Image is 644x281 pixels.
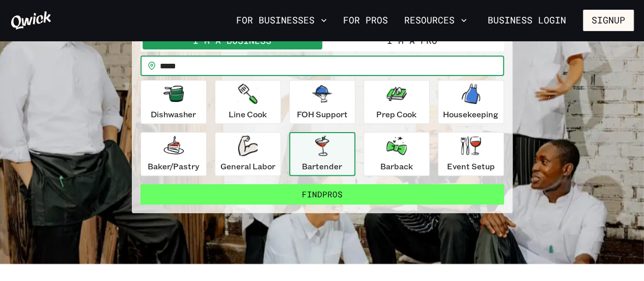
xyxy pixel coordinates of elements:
button: Prep Cook [363,80,430,124]
p: FOH Support [297,108,348,120]
p: Prep Cook [376,108,416,120]
p: Bartender [302,160,342,172]
p: Line Cook [229,108,267,120]
p: General Labor [220,160,275,172]
a: For Pros [339,12,392,29]
button: Signup [583,10,634,31]
button: Line Cook [215,80,281,124]
button: Housekeeping [438,80,504,124]
button: Dishwasher [141,80,207,124]
p: Dishwasher [151,108,196,120]
button: Event Setup [438,132,504,176]
button: FindPros [141,184,504,205]
button: FOH Support [289,80,355,124]
button: For Businesses [232,12,331,29]
p: Baker/Pastry [148,160,199,172]
button: Bartender [289,132,355,176]
p: Housekeeping [443,108,498,120]
button: Resources [400,12,471,29]
button: Baker/Pastry [141,132,207,176]
button: General Labor [215,132,281,176]
p: Event Setup [447,160,495,172]
p: Barback [380,160,413,172]
a: Business Login [479,10,575,31]
button: Barback [363,132,430,176]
